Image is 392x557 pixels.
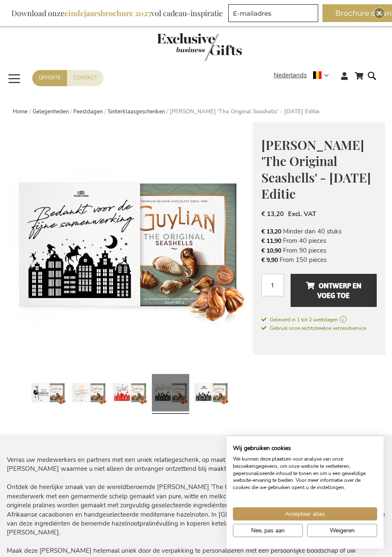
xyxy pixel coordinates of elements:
div: Download onze vol cadeau-inspiratie [8,4,227,22]
span: € 9,90 [261,256,278,264]
li: From 90 pieces [261,246,377,255]
span: Weigeren [330,526,355,535]
img: Exclusive Business gifts logo [157,33,242,61]
p: We kunnen deze plaatsen voor analyse van onze bezoekersgegevens, om onze website te verbeteren, g... [233,456,377,491]
a: Geleverd in 1 tot 2 werkdagen [261,316,377,324]
button: Ontwerp en voeg toe [291,274,377,307]
strong: [PERSON_NAME] 'The Original Seashells' - [DATE] Editie [170,108,319,115]
li: From 150 pieces [261,255,377,264]
span: [PERSON_NAME] 'The Original Seashells' - [DATE] Editie [261,136,371,203]
div: Close [374,8,384,18]
form: marketing offers and promotions [228,4,321,25]
a: Guylian 'The Original Seashells' - Saint Nicholas Edition [111,371,148,417]
img: Guylian 'The Original Seashells' - Saint Nicholas Edition [7,122,253,369]
a: Feestdagen [73,108,103,115]
span: € 13,20 [261,228,281,236]
input: Aantal [261,274,284,296]
a: Contact [67,70,104,86]
a: Gebruik onze rechtstreekse verzendservice [261,324,366,332]
span: Gebruik onze rechtstreekse verzendservice [261,325,366,332]
input: E-mailadres [228,4,318,22]
span: Excl. VAT [288,210,316,218]
a: store logo [7,33,392,64]
li: Minder dan 40 stuks [261,227,377,236]
h2: Wij gebruiken cookies [233,444,377,452]
a: Gelegenheden [33,108,69,115]
span: Ontwerp en voeg toe [306,279,361,302]
a: Home [13,108,28,115]
button: Alle cookies weigeren [307,524,377,537]
span: € 11,90 [261,237,281,245]
span: Accepteer alles [285,509,325,518]
a: Offerte [32,70,67,86]
button: Pas cookie voorkeuren aan [233,524,303,537]
div: Nederlands [274,70,334,80]
a: Guylian 'The Original Seashells' - Saint Nicholas Edition [193,371,230,417]
span: € 13,20 [261,210,284,218]
span: € 10,90 [261,247,281,255]
a: Guylian 'The Original Seashells' - Saint Nicholas Edition [152,371,189,417]
b: eindejaarsbrochure 2025 [64,8,151,18]
li: From 40 pieces [261,236,377,245]
span: Nederlands [274,70,307,80]
button: Accepteer alle cookies [233,507,377,520]
span: Nee, pas aan [251,526,285,535]
a: Guylian 'The Original Seashells' - Saint Nicholas Edition [30,371,67,417]
a: Sinterklaasgeschenken [108,108,165,115]
a: Guylian 'The Original Seashells' - Saint Nicholas Edition [70,371,108,417]
img: Close [377,11,382,16]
